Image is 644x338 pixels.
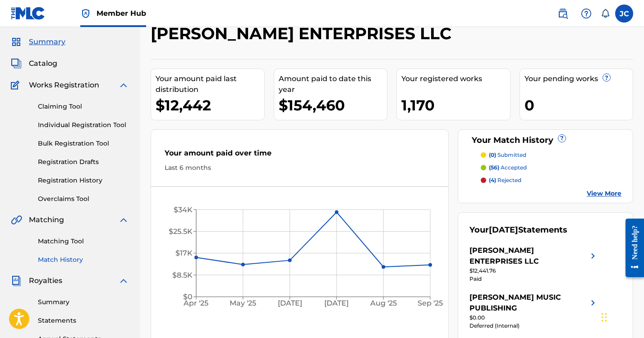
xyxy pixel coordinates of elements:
div: $154,460 [279,95,387,115]
a: Bulk Registration Tool [38,139,129,148]
div: Paid [469,275,598,283]
a: (56) accepted [481,164,621,172]
div: Help [577,5,595,23]
tspan: $34K [174,206,193,214]
div: Your Match History [469,134,621,146]
iframe: Resource Center [619,211,644,285]
iframe: Chat Widget [599,295,644,338]
div: Last 6 months [165,163,435,173]
div: Your registered works [401,73,510,84]
a: Summary [38,297,129,307]
div: [PERSON_NAME] MUSIC PUBLISHING [469,292,588,314]
a: (4) rejected [481,176,621,184]
a: Statements [38,316,129,325]
img: Top Rightsholder [80,8,91,19]
span: (4) [489,177,496,183]
span: Member Hub [97,8,146,18]
div: User Menu [615,5,633,23]
img: Works Registration [11,80,23,91]
span: (56) [489,164,499,171]
div: Your amount paid over time [165,148,435,163]
a: View More [587,189,621,198]
p: accepted [489,164,527,172]
a: Individual Registration Tool [38,120,129,130]
a: Claiming Tool [38,102,129,111]
img: right chevron icon [588,292,598,314]
tspan: [DATE] [324,299,349,307]
span: ? [603,74,610,81]
div: Your Statements [469,224,567,236]
a: (0) submitted [481,151,621,159]
div: Your amount paid last distribution [156,73,264,95]
img: Summary [11,37,22,47]
span: Works Registration [29,80,99,91]
a: CatalogCatalog [11,58,57,69]
img: Matching [11,215,22,225]
span: (0) [489,151,496,158]
img: expand [118,215,129,225]
span: Royalties [29,275,62,286]
p: submitted [489,151,526,159]
div: $0.00 [469,314,598,322]
a: Registration History [38,176,129,185]
div: Your pending works [524,73,633,84]
img: search [557,8,568,19]
a: [PERSON_NAME] MUSIC PUBLISHINGright chevron icon$0.00Deferred (Internal) [469,292,598,330]
a: Public Search [554,5,572,23]
span: Catalog [29,58,57,69]
img: Catalog [11,58,22,69]
div: Deferred (Internal) [469,322,598,330]
a: Match History [38,255,129,265]
tspan: $8.5K [172,271,193,279]
img: right chevron icon [588,245,598,267]
a: Registration Drafts [38,157,129,167]
span: Summary [29,37,65,47]
div: $12,441.76 [469,267,598,275]
span: ? [558,135,566,142]
img: help [581,8,592,19]
a: Overclaims Tool [38,194,129,204]
img: Royalties [11,275,22,286]
img: expand [118,275,129,286]
img: expand [118,80,129,91]
tspan: Sep '25 [418,299,443,307]
div: Amount paid to date this year [279,73,387,95]
div: Notifications [601,9,610,18]
div: Drag [602,304,607,331]
a: SummarySummary [11,37,65,47]
span: Matching [29,215,64,225]
a: [PERSON_NAME] ENTERPRISES LLCright chevron icon$12,441.76Paid [469,245,598,283]
tspan: Aug '25 [370,299,397,307]
div: 1,170 [401,95,510,115]
h2: [PERSON_NAME] ENTERPRISES LLC [151,23,456,44]
tspan: May '25 [230,299,256,307]
tspan: $17K [175,249,193,257]
div: $12,442 [156,95,264,115]
tspan: $25.5K [169,227,193,236]
img: MLC Logo [11,7,46,20]
p: rejected [489,176,521,184]
tspan: Apr '25 [184,299,209,307]
tspan: [DATE] [278,299,302,307]
div: [PERSON_NAME] ENTERPRISES LLC [469,245,588,267]
tspan: $0 [183,292,193,301]
span: [DATE] [489,225,518,235]
div: 0 [524,95,633,115]
a: Matching Tool [38,237,129,246]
